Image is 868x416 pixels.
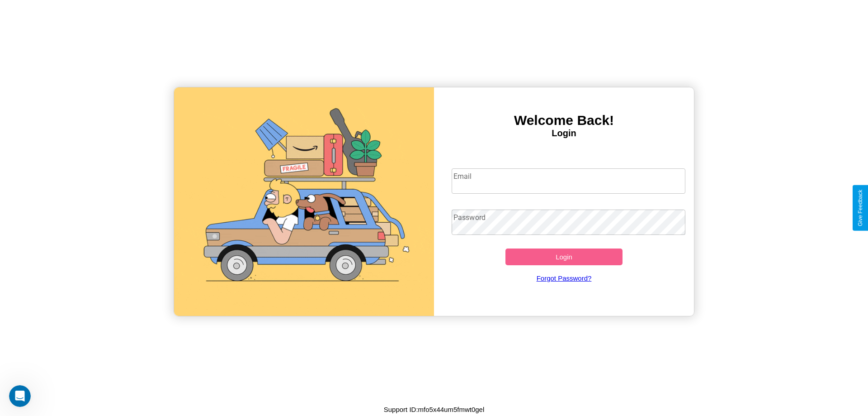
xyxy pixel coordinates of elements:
button: Login [505,249,623,265]
h3: Welcome Back! [434,113,694,128]
p: Support ID: mfo5x44um5fmwt0gel [384,403,485,416]
iframe: Intercom live chat [9,385,31,407]
h4: Login [434,128,694,139]
div: Give Feedback [857,190,863,226]
a: Forgot Password? [447,265,681,291]
img: gif [174,87,434,316]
